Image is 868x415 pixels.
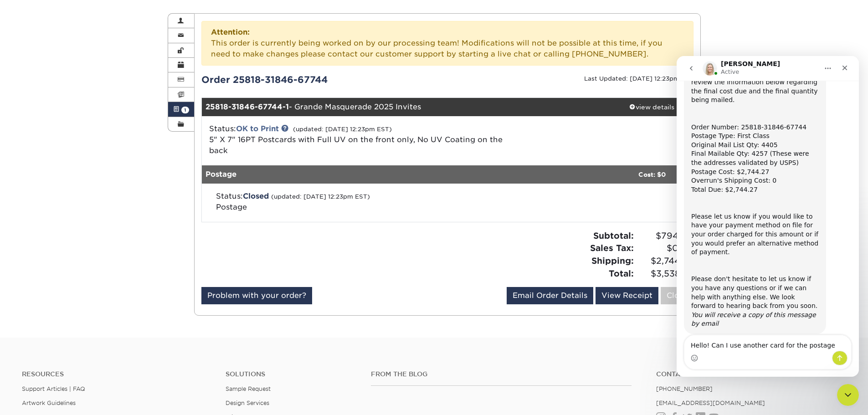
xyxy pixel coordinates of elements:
i: You will receive a copy of this message by email [15,255,139,272]
a: OK to Print [236,124,279,133]
a: view details [611,98,693,116]
h4: From the Blog [371,370,632,378]
div: view details [611,102,693,112]
span: $2,744.27 [637,255,693,267]
a: 5" X 7" 16PT Postcards with Full UV on the front only, No UV Coating on the back [209,135,503,155]
div: Status: [202,123,529,156]
h4: Solutions [226,370,357,378]
iframe: Google Customer Reviews [2,387,77,412]
span: $794.00 [637,230,693,242]
a: Email Order Details [507,287,593,304]
iframe: Intercom live chat [837,384,859,406]
a: 1 [168,102,195,117]
span: Postage [216,203,247,211]
div: - Grande Masquerade 2025 Invites [202,98,611,116]
h4: Resources [22,370,212,378]
a: Problem with your order? [201,287,312,304]
strong: Sales Tax: [590,243,634,253]
strong: Attention: [211,28,250,36]
small: (updated: [DATE] 12:23pm EST) [271,193,370,200]
strong: Total: [609,268,634,278]
a: Support Articles | FAQ [22,385,85,392]
span: 1 [181,107,189,113]
strong: Subtotal: [593,231,634,241]
a: [PHONE_NUMBER] [656,385,713,392]
a: Sample Request [226,385,271,392]
span: Closed [243,192,269,200]
small: Last Updated: [DATE] 12:23pm EST [584,75,693,82]
strong: Shipping: [591,256,634,266]
button: Send a message… [155,295,171,309]
div: Status: [209,191,527,213]
strong: 25818-31846-67744-1 [205,102,289,111]
a: Contact [656,370,846,378]
a: Close [661,287,693,304]
small: (updated: [DATE] 12:23pm EST) [293,126,392,133]
strong: Postage [205,170,236,179]
strong: Cost: $0 [638,171,666,178]
textarea: Message… [8,279,175,295]
iframe: Intercom live chat [677,56,859,377]
a: Design Services [226,400,269,406]
div: This order is currently being worked on by our processing team! Modifications will not be possibl... [201,21,693,66]
div: Please let us know if you would like to have your payment method on file for your order charged f... [15,156,142,201]
div: Please don't hesitate to let us know if you have any questions or if we can help with anything el... [15,219,142,272]
span: $3,538.27 [637,267,693,280]
span: $0.00 [637,242,693,255]
button: Emoji picker [14,298,21,306]
a: [EMAIL_ADDRESS][DOMAIN_NAME] [656,400,765,406]
a: View Receipt [596,287,658,304]
div: Order Number:﻿ 25818-31846-67744 Postage Type: First Class Original Mail List Qty: 4405 Final Mai... [15,67,142,138]
div: Order 25818-31846-67744 [195,73,447,87]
